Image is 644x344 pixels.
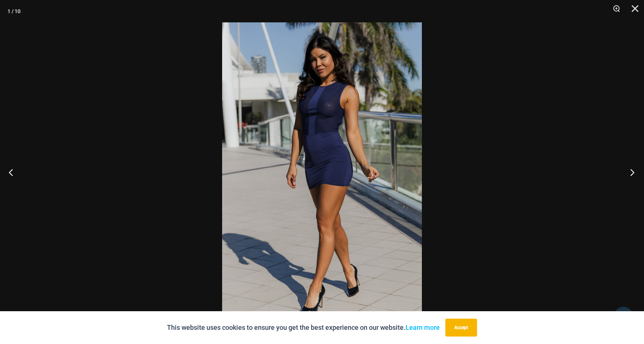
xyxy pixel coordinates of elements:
p: This website uses cookies to ensure you get the best experience on our website. [167,322,440,333]
img: Desire Me Navy 5192 Dress 11 [222,22,422,322]
a: Learn more [405,324,440,331]
button: Accept [445,319,477,337]
div: 1 / 10 [7,6,20,17]
button: Next [616,154,644,191]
